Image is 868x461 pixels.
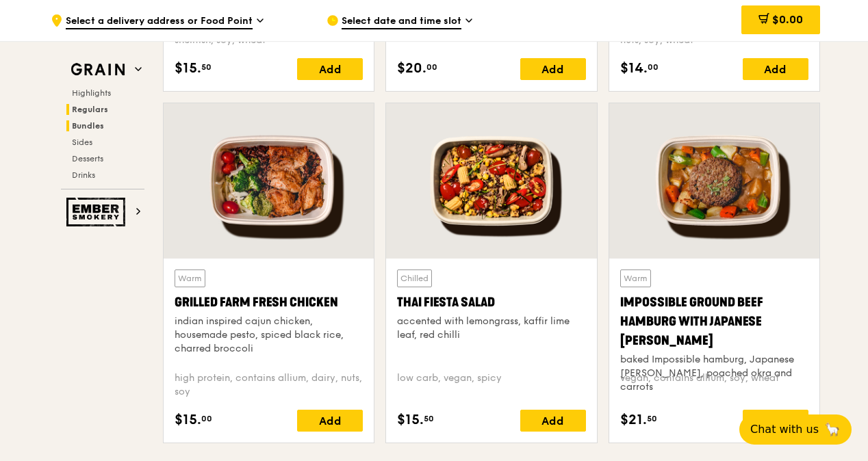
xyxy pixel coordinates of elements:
div: vegan, contains allium, soy, wheat [620,371,808,399]
div: Add [297,410,363,432]
span: Bundles [72,121,104,131]
div: Thai Fiesta Salad [397,293,585,312]
span: $15. [397,410,424,430]
span: Drinks [72,170,95,180]
span: $0.00 [772,13,803,26]
div: Add [520,410,586,432]
span: 50 [201,62,212,73]
span: $14. [620,58,648,79]
span: Highlights [72,88,111,98]
span: 00 [426,62,437,73]
span: $21. [620,410,647,430]
div: Add [520,58,586,80]
span: $15. [175,58,201,79]
div: Add [743,410,808,432]
div: Chilled [397,269,432,287]
div: high protein, contains allium, dairy, nuts, soy [175,371,363,399]
div: Add [743,58,808,80]
div: indian inspired cajun chicken, housemade pesto, spiced black rice, charred broccoli [175,315,363,356]
span: Desserts [72,154,103,163]
div: Impossible Ground Beef Hamburg with Japanese [PERSON_NAME] [620,293,808,350]
span: 00 [648,62,659,73]
span: Select date and time slot [342,14,461,29]
img: Ember Smokery web logo [66,198,129,226]
div: accented with lemongrass, kaffir lime leaf, red chilli [397,315,585,342]
span: $15. [175,410,201,430]
span: 00 [201,413,212,424]
span: $20. [397,58,426,79]
div: Warm [175,269,205,287]
span: Sides [72,137,92,147]
span: Chat with us [750,421,819,438]
span: Regulars [72,105,108,114]
span: Select a delivery address or Food Point [66,14,253,29]
div: Warm [620,269,651,287]
span: 🦙 [824,421,841,438]
div: baked Impossible hamburg, Japanese [PERSON_NAME], poached okra and carrots [620,353,808,394]
button: Chat with us🦙 [739,414,852,445]
img: Grain web logo [66,57,129,82]
div: Add [297,58,363,80]
span: 50 [647,413,657,424]
div: Grilled Farm Fresh Chicken [175,293,363,312]
div: low carb, vegan, spicy [397,371,585,399]
span: 50 [424,413,434,424]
